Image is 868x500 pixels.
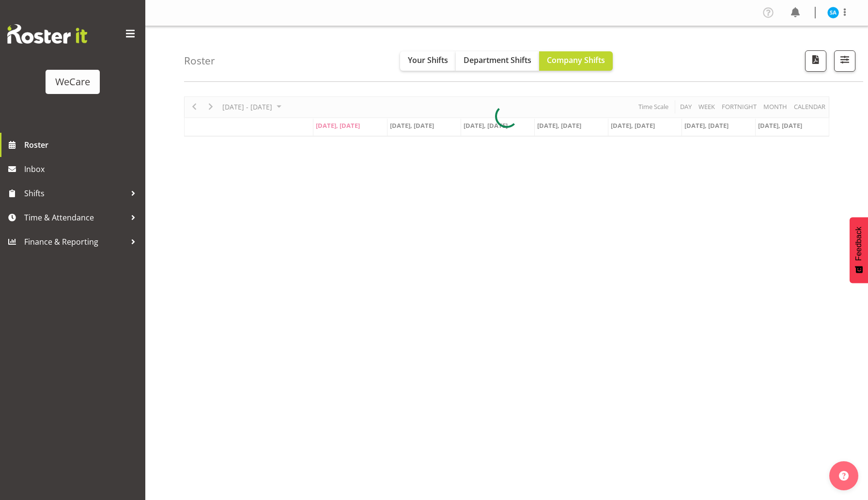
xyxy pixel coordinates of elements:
[854,227,863,261] span: Feedback
[850,217,868,283] button: Feedback - Show survey
[24,162,140,176] span: Inbox
[827,7,839,18] img: sarah-abbott11471.jpg
[55,75,90,89] div: WeCare
[408,55,448,65] span: Your Shifts
[24,186,126,201] span: Shifts
[834,50,855,72] button: Filter Shifts
[805,50,826,72] button: Download a PDF of the roster according to the set date range.
[539,51,613,71] button: Company Shifts
[464,55,531,65] span: Department Shifts
[184,55,215,66] h4: Roster
[400,51,456,71] button: Your Shifts
[24,138,140,152] span: Roster
[7,24,87,44] img: Rosterit website logo
[839,471,849,481] img: help-xxl-2.png
[24,210,126,225] span: Time & Attendance
[456,51,539,71] button: Department Shifts
[547,55,605,65] span: Company Shifts
[24,234,126,249] span: Finance & Reporting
